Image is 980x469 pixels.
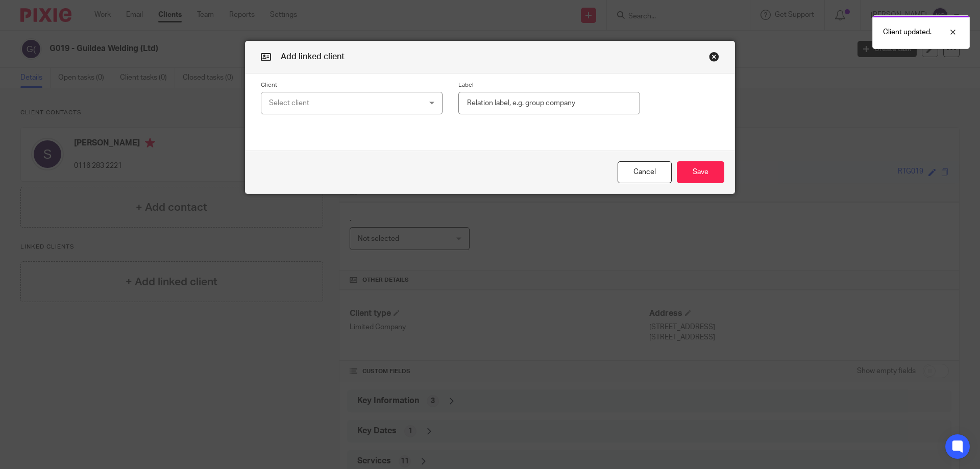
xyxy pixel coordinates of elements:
button: Save [677,161,724,183]
p: Client updated. [883,27,932,37]
label: Client [261,81,443,89]
button: Cancel [618,161,672,183]
div: Select client [269,92,407,114]
input: Relation label, e.g. group company [458,92,640,115]
label: Label [458,81,640,89]
span: Add linked client [281,53,345,61]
